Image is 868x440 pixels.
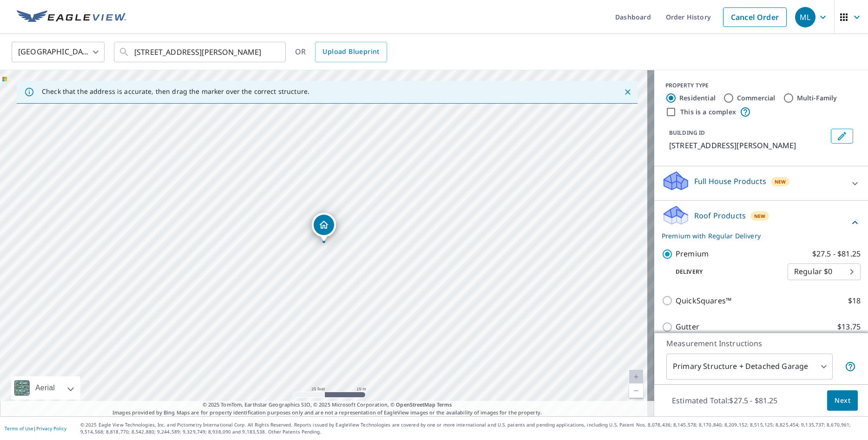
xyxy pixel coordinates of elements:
[795,7,815,27] div: ML
[694,210,746,221] p: Roof Products
[676,295,731,307] p: QuickSquares™
[312,213,336,242] div: Dropped pin, building 1, Residential property, 27 Saddle Ridge Dr Fort Morgan, CO 80701
[676,248,709,260] p: Premium
[669,129,705,137] p: BUILDING ID
[5,426,66,431] p: |
[5,425,33,432] a: Terms of Use
[664,390,785,411] p: Estimated Total: $27.5 - $81.25
[680,107,736,117] label: This is a complex
[315,42,387,62] a: Upload Blueprint
[835,395,850,407] span: Next
[812,248,861,260] p: $27.5 - $81.25
[662,231,849,241] p: Premium with Regular Delivery
[737,93,776,103] label: Commercial
[437,401,452,408] a: Terms
[80,421,863,435] p: © 2025 Eagle View Technologies, Inc. and Pictometry International Corp. All Rights Reserved. Repo...
[42,87,309,96] p: Check that the address is accurate, then drag the marker over the correct structure.
[831,129,853,144] button: Edit building 1
[788,259,861,285] div: Regular $0
[845,361,856,372] span: Your report will include the primary structure and a detached garage if one exists.
[666,338,856,349] p: Measurement Instructions
[36,425,66,432] a: Privacy Policy
[662,204,861,241] div: Roof ProductsNewPremium with Regular Delivery
[11,376,80,400] div: Aerial
[12,39,105,65] div: [GEOGRAPHIC_DATA]
[665,81,857,90] div: PROPERTY TYPE
[396,401,435,408] a: OpenStreetMap
[848,295,861,307] p: $18
[676,321,699,333] p: Gutter
[837,321,861,333] p: $13.75
[322,46,379,58] span: Upload Blueprint
[622,86,634,98] button: Close
[669,140,827,151] p: [STREET_ADDRESS][PERSON_NAME]
[629,384,643,398] a: Current Level 20, Zoom Out
[679,93,716,103] label: Residential
[17,10,126,24] img: EV Logo
[629,370,643,384] a: Current Level 20, Zoom In Disabled
[723,7,787,27] a: Cancel Order
[754,212,766,220] span: New
[134,39,267,65] input: Search by address or latitude-longitude
[203,401,452,409] span: © 2025 TomTom, Earthstar Geographics SIO, © 2025 Microsoft Corporation, ©
[33,376,58,400] div: Aerial
[662,268,788,276] p: Delivery
[694,176,766,187] p: Full House Products
[295,42,387,62] div: OR
[827,390,858,411] button: Next
[662,170,861,197] div: Full House ProductsNew
[666,354,833,380] div: Primary Structure + Detached Garage
[797,93,837,103] label: Multi-Family
[775,178,786,185] span: New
